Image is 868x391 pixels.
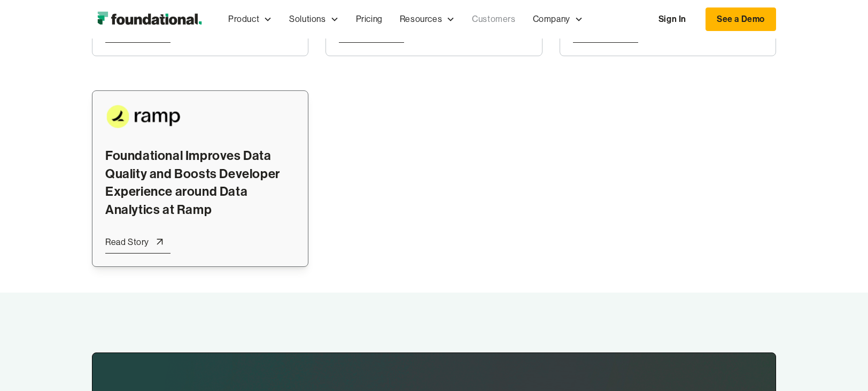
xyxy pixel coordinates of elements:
[463,2,524,37] a: Customers
[391,2,463,37] div: Resources
[648,8,697,30] a: Sign In
[400,12,442,26] div: Resources
[281,2,347,37] div: Solutions
[706,7,776,31] a: See a Demo
[92,9,207,30] a: home
[289,12,325,26] div: Solutions
[533,12,570,26] div: Company
[347,2,391,37] a: Pricing
[228,12,259,26] div: Product
[92,90,308,266] a: Foundational Improves Data Quality and Boosts Developer Experience around Data Analytics at RampR...
[105,147,295,218] h2: Foundational Improves Data Quality and Boosts Developer Experience around Data Analytics at Ramp
[105,235,149,249] div: Read Story
[524,2,592,37] div: Company
[220,2,281,37] div: Product
[815,340,868,391] iframe: Chat Widget
[92,9,207,30] img: Foundational Logo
